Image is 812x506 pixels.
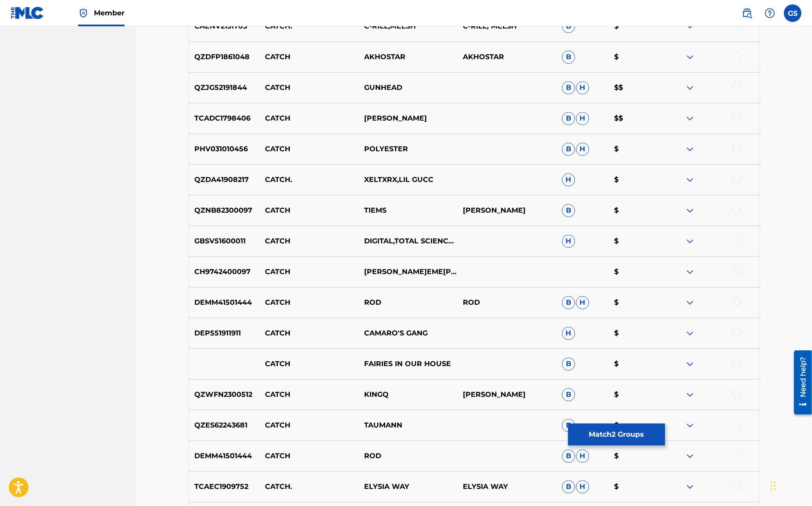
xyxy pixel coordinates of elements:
[189,481,260,492] p: TCAEC1909752
[358,113,457,124] p: [PERSON_NAME]
[358,175,457,185] p: XELTXRX,LIL GUCC
[576,81,589,94] span: H
[685,297,695,308] img: expand
[259,205,358,216] p: CATCH
[768,464,812,506] iframe: Chat Widget
[608,175,661,185] p: $
[358,481,457,492] p: ELYSIA WAY
[358,297,457,308] p: ROD
[562,480,575,493] span: B
[562,327,575,340] span: H
[259,451,358,461] p: CATCH
[358,236,457,246] p: DIGITAL,TOTAL SCIENCE,[PERSON_NAME]
[562,296,575,309] span: B
[358,267,457,277] p: [PERSON_NAME]EME[PERSON_NAME]
[787,346,812,419] iframe: Resource Center
[358,359,457,369] p: FAIRIES IN OUR HOUSE
[608,205,661,216] p: $
[259,21,358,32] p: CATCH.
[189,52,260,62] p: QZDFP1861048
[189,113,260,124] p: TCADC1798406
[685,451,695,461] img: expand
[189,175,260,185] p: QZDA41908217
[562,357,575,371] span: B
[562,173,575,186] span: H
[358,21,457,32] p: C-RILL,MELSH
[562,388,575,401] span: B
[761,4,779,22] div: Help
[259,389,358,400] p: CATCH
[685,175,695,185] img: expand
[608,267,661,277] p: $
[738,4,756,22] a: Public Search
[608,52,661,62] p: $
[608,297,661,308] p: $
[189,389,260,400] p: QZWFN2300512
[259,359,358,369] p: CATCH
[259,82,358,93] p: CATCH
[259,481,358,492] p: CATCH.
[259,144,358,154] p: CATCH
[189,328,260,339] p: DEP551911911
[562,112,575,125] span: B
[189,21,260,32] p: CAENV2131705
[259,175,358,185] p: CATCH.
[608,328,661,339] p: $
[576,143,589,156] span: H
[608,389,661,400] p: $
[358,82,457,93] p: GUNHEAD
[457,21,556,32] p: C-RILL, MELSH
[576,112,589,125] span: H
[358,389,457,400] p: KINGQ
[562,419,575,432] span: B
[78,8,89,18] img: Top Rightsholder
[457,297,556,308] p: ROD
[685,328,695,339] img: expand
[358,451,457,461] p: ROD
[576,480,589,493] span: H
[608,113,661,124] p: $$
[608,21,661,32] p: $
[562,143,575,156] span: B
[358,328,457,339] p: CAMARO'S GANG
[608,420,661,431] p: $
[259,52,358,62] p: CATCH
[189,451,260,461] p: DEMM41501444
[608,144,661,154] p: $
[562,20,575,33] span: B
[457,481,556,492] p: ELYSIA WAY
[685,205,695,216] img: expand
[568,424,665,445] button: Match2 Groups
[94,8,125,18] span: Member
[259,113,358,124] p: CATCH
[259,420,358,431] p: CATCH
[771,473,776,499] div: Drag
[189,297,260,308] p: DEMM41501444
[259,267,358,277] p: CATCH
[189,82,260,93] p: QZJG52191844
[685,21,695,32] img: expand
[358,420,457,431] p: TAUMANN
[576,449,589,463] span: H
[259,297,358,308] p: CATCH
[784,4,801,22] div: User Menu
[685,144,695,154] img: expand
[608,82,661,93] p: $$
[685,113,695,124] img: expand
[562,449,575,463] span: B
[358,205,457,216] p: TIEMS
[189,144,260,154] p: PHV031010456
[685,389,695,400] img: expand
[189,236,260,246] p: GBSV51600011
[742,8,752,18] img: search
[765,8,775,18] img: help
[562,235,575,248] span: H
[259,236,358,246] p: CATCH
[189,205,260,216] p: QZNB82300097
[562,204,575,217] span: B
[457,389,556,400] p: [PERSON_NAME]
[608,481,661,492] p: $
[685,359,695,369] img: expand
